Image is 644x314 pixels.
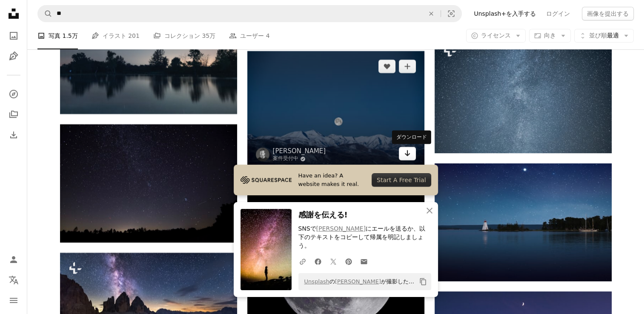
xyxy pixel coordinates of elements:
a: ダウンロード [399,147,416,160]
button: Unsplashで検索する [38,6,52,22]
button: 全てクリア [422,6,441,22]
button: クリップボードにコピーする [416,274,430,289]
a: ログイン / 登録する [5,251,22,268]
span: 201 [128,31,140,40]
img: 星空の壁紙 [60,124,237,243]
img: 夜の穏やかな水域の近くにある白い灯台の写真 [435,163,612,281]
button: ビジュアル検索 [441,6,461,22]
a: コレクション [5,106,22,123]
span: Have an idea? A website makes it real. [298,171,365,188]
a: Pinterestでシェアする [341,253,356,270]
a: 写真 [5,27,22,44]
a: ユーザー 4 [229,22,269,49]
button: 向き [529,29,571,43]
a: Unsplash+を入手する [469,7,541,20]
span: 並び順 [589,32,607,39]
a: 案件受付中 [273,155,326,162]
a: Eメールでシェアする [356,253,372,270]
a: ログイン [541,7,575,20]
img: 非常に大きな星空の下に立つ人々のグループ [435,35,612,153]
a: ホーム — Unsplash [5,5,22,24]
a: Facebookでシェアする [310,253,326,270]
a: Unsplash [304,278,329,285]
a: 夜空は山の上の星でいっぱいです [60,303,237,310]
p: SNSで にエールを送るか、以下のテキストをコピーして帰属を明記しましょう。 [298,225,431,250]
a: [PERSON_NAME] [335,278,381,285]
a: Have an idea? A website makes it real.Start A Free Trial [234,165,438,195]
span: 向き [544,32,556,39]
button: いいね！ [378,60,395,73]
a: イラスト 201 [92,22,140,49]
span: 4 [266,31,270,40]
a: [PERSON_NAME] [273,147,326,155]
button: コレクションに追加する [399,60,416,73]
a: 非常に大きな星空の下に立つ人々のグループ [435,90,612,98]
a: 星空の壁紙 [60,179,237,187]
a: 探す [5,86,22,103]
a: ダウンロード履歴 [5,126,22,143]
button: ライセンス [466,29,526,43]
div: Start A Free Trial [372,173,431,187]
img: Benjamin Childのプロフィールを見る [256,148,269,161]
a: イラスト [5,48,22,65]
span: 35万 [202,31,215,40]
a: 雪をかぶった山の絵の上の満月 [247,106,424,114]
img: 雪をかぶった山の絵の上の満月 [247,51,424,169]
button: 並び順最適 [574,29,634,43]
a: 夜の穏やかな水域の近くにある白い灯台の写真 [435,218,612,226]
img: file-1705255347840-230a6ab5bca9image [240,174,292,186]
a: Twitterでシェアする [326,253,341,270]
span: 最適 [589,31,619,40]
form: サイト内でビジュアルを探す [37,5,462,22]
button: 言語 [5,271,22,288]
a: コレクション 35万 [153,22,215,49]
h3: 感謝を伝える! [298,209,431,221]
button: メニュー [5,292,22,309]
div: ダウンロード [392,130,431,144]
span: の が撮影した写真 [300,275,416,288]
a: [PERSON_NAME] [316,225,366,232]
button: 画像を提出する [582,7,634,20]
span: ライセンス [481,32,511,39]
